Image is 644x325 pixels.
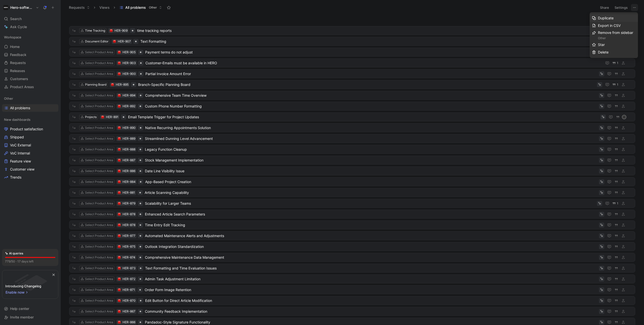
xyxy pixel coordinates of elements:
[598,50,609,54] span: Delete
[598,36,636,41] div: Other
[598,30,636,41] div: Remove from sidebar
[598,42,605,47] span: Star
[598,23,621,28] span: Export in CSV
[598,16,614,20] span: Duplicate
